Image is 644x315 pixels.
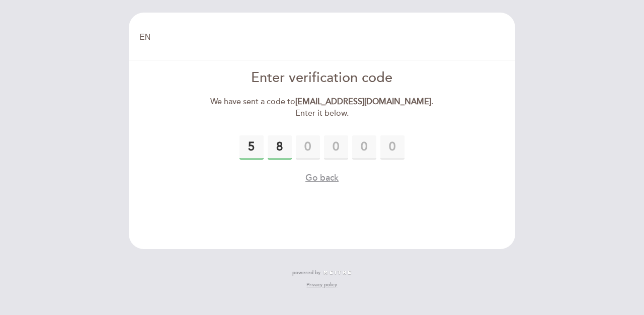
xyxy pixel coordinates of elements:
a: powered by [292,269,352,276]
input: 0 [268,135,292,160]
button: Go back [305,172,339,184]
img: MEITRE [323,270,352,275]
strong: [EMAIL_ADDRESS][DOMAIN_NAME] [295,97,431,107]
span: powered by [292,269,320,276]
input: 0 [324,135,348,160]
input: 0 [352,135,376,160]
input: 0 [296,135,320,160]
input: 0 [239,135,264,160]
div: Enter verification code [207,68,438,88]
div: We have sent a code to . Enter it below. [207,96,438,119]
a: Privacy policy [306,281,337,288]
input: 0 [380,135,405,160]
